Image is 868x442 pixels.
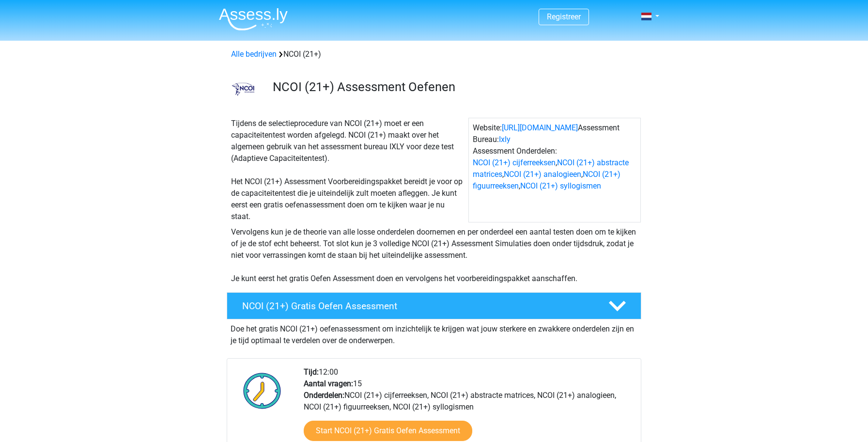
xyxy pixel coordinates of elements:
[468,118,641,222] div: Website: Assessment Bureau: Assessment Onderdelen: , , , ,
[231,49,277,59] a: Alle bedrijven
[227,319,641,347] div: Doe het gratis NCOI (21+) oefenassessment om inzichtelijk te krijgen wat jouw sterkere en zwakker...
[547,12,581,21] a: Registreer
[227,118,468,222] div: Tijdens de selectieprocedure van NCOI (21+) moet er een capaciteitentest worden afgelegd. NCOI (2...
[502,123,578,132] a: [URL][DOMAIN_NAME]
[504,170,581,179] a: NCOI (21+) analogieen
[304,391,344,400] b: Onderdelen:
[227,48,641,60] div: NCOI (21+)
[227,226,641,284] div: Vervolgens kun je de theorie van alle losse onderdelen doornemen en per onderdeel een aantal test...
[520,181,601,190] a: NCOI (21+) syllogismen
[238,366,287,415] img: Klok
[219,8,288,31] img: Assessly
[304,421,472,441] a: Start NCOI (21+) Gratis Oefen Assessment
[473,158,556,167] a: NCOI (21+) cijferreeksen
[242,300,593,312] h4: NCOI (21+) Gratis Oefen Assessment
[273,79,634,95] h3: NCOI (21+) Assessment Oefenen
[304,367,319,377] b: Tijd:
[304,379,353,388] b: Aantal vragen:
[223,292,645,319] a: NCOI (21+) Gratis Oefen Assessment
[499,135,511,144] a: Ixly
